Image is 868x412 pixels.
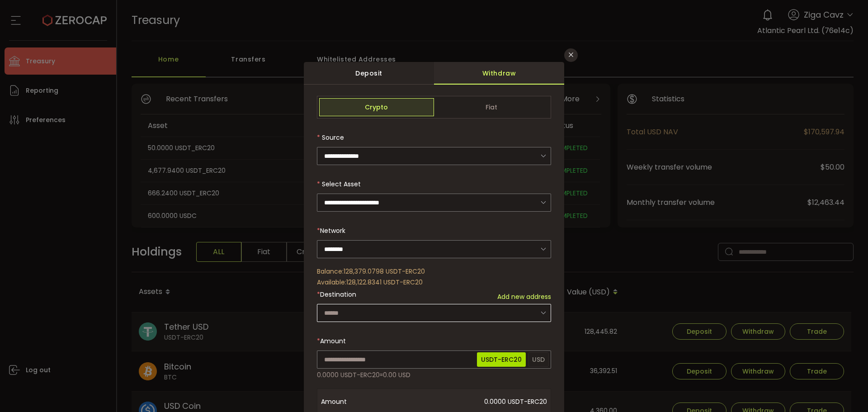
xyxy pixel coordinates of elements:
div: Deposit [304,62,434,85]
span: 128,122.8341 USDT-ERC20 [346,278,423,287]
span: USDT-ERC20 [477,352,526,367]
iframe: Chat Widget [823,369,868,412]
span: Network [320,226,345,235]
span: 0.00 USD [383,370,410,379]
div: Withdraw [434,62,564,85]
span: Balance: [317,267,344,276]
span: 0.0000 USDT-ERC20 [317,370,380,379]
label: Select Asset [317,180,361,189]
span: Available: [317,278,346,287]
span: Destination [320,290,356,299]
span: Fiat [434,98,549,116]
span: Amount [320,336,346,346]
span: 128,379.0798 USDT-ERC20 [344,267,425,276]
span: Add new address [497,292,551,302]
label: Source [317,133,344,142]
span: ≈ [380,370,383,379]
span: USD [528,352,549,367]
span: Amount [321,393,393,411]
span: Crypto [319,98,434,116]
span: 0.0000 USDT-ERC20 [393,393,547,411]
